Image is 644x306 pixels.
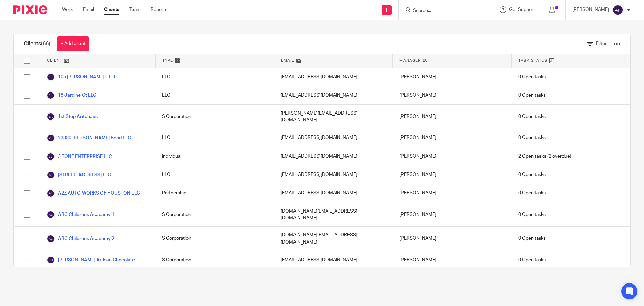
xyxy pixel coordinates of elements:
div: S Corporation [155,105,274,129]
span: 0 Open tasks [518,257,546,263]
a: A2Z AUTO WORKS OF HOUSTON LLC [47,189,140,198]
a: 3 TONE ENTERPRISE LLC [47,152,112,161]
div: [PERSON_NAME][EMAIL_ADDRESS][DOMAIN_NAME] [274,105,393,129]
div: [EMAIL_ADDRESS][DOMAIN_NAME] [274,129,393,147]
div: [PERSON_NAME] [393,105,512,129]
a: Work [62,6,73,13]
img: svg%3E [47,171,55,179]
span: (66) [41,41,50,46]
div: [DOMAIN_NAME][EMAIL_ADDRESS][DOMAIN_NAME] [274,203,393,227]
div: LLC [155,129,274,147]
img: svg%3E [47,211,55,219]
a: 23330 [PERSON_NAME] Bend LLC [47,134,131,142]
div: [PERSON_NAME] [393,68,512,86]
a: ABC Childrens Acadamy 1 [47,211,114,219]
a: + Add client [57,36,89,51]
span: Client [47,58,62,63]
div: [PERSON_NAME] [393,184,512,203]
div: LLC [155,166,274,184]
a: Reports [151,6,167,13]
input: Select all [20,54,33,67]
div: Individual [155,147,274,166]
a: 18 Jardine Ct LLC [47,91,96,99]
input: Search [412,8,473,14]
div: [PERSON_NAME] [393,227,512,251]
img: svg%3E [47,134,55,142]
span: 0 Open tasks [518,211,546,218]
div: [PERSON_NAME] [393,147,512,166]
div: S Corporation [155,227,274,251]
span: 0 Open tasks [518,113,546,120]
img: svg%3E [47,235,55,243]
span: Type [162,58,173,63]
span: 0 Open tasks [518,74,546,80]
span: Manager [399,58,421,63]
div: [PERSON_NAME] [393,166,512,184]
img: svg%3E [47,91,55,99]
div: Partnership [155,184,274,203]
span: 0 Open tasks [518,92,546,99]
img: svg%3E [47,152,55,161]
span: Task Status [518,58,548,63]
span: 0 Open tasks [518,190,546,196]
img: svg%3E [612,5,623,15]
div: [PERSON_NAME] [393,86,512,104]
div: LLC [155,68,274,86]
div: [DOMAIN_NAME][EMAIL_ADDRESS][DOMAIN_NAME] [274,227,393,251]
span: Get Support [509,7,535,12]
div: [EMAIL_ADDRESS][DOMAIN_NAME] [274,86,393,104]
h1: Clients [24,40,50,47]
div: S Corporation [155,251,274,269]
span: 2 Open tasks [518,153,546,160]
img: svg%3E [47,73,55,81]
span: 0 Open tasks [518,134,546,141]
div: [PERSON_NAME] [393,251,512,269]
div: [EMAIL_ADDRESS][DOMAIN_NAME] [274,251,393,269]
a: Email [83,6,94,13]
img: svg%3E [47,113,55,121]
img: Pixie [13,5,47,14]
a: [PERSON_NAME] Artisan Chocolate [47,256,135,264]
div: S Corporation [155,203,274,227]
a: ABC Childrens Academy 2 [47,235,114,243]
p: [PERSON_NAME] [572,6,609,13]
span: Email [281,58,294,63]
div: [EMAIL_ADDRESS][DOMAIN_NAME] [274,68,393,86]
span: (2 overdue) [518,153,571,160]
div: [PERSON_NAME] [393,203,512,227]
div: [EMAIL_ADDRESS][DOMAIN_NAME] [274,184,393,203]
a: Team [129,6,141,13]
a: Clients [104,6,119,13]
span: Filter [596,41,607,46]
img: svg%3E [47,256,55,264]
a: 1st Stop Autohaus [47,113,98,121]
img: svg%3E [47,189,55,198]
div: [EMAIL_ADDRESS][DOMAIN_NAME] [274,166,393,184]
div: [PERSON_NAME] [393,129,512,147]
a: 105 [PERSON_NAME] Ct LLC [47,73,120,81]
div: LLC [155,86,274,104]
div: [EMAIL_ADDRESS][DOMAIN_NAME] [274,147,393,166]
span: 0 Open tasks [518,235,546,242]
span: 0 Open tasks [518,171,546,178]
a: [STREET_ADDRESS] LLC [47,171,111,179]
